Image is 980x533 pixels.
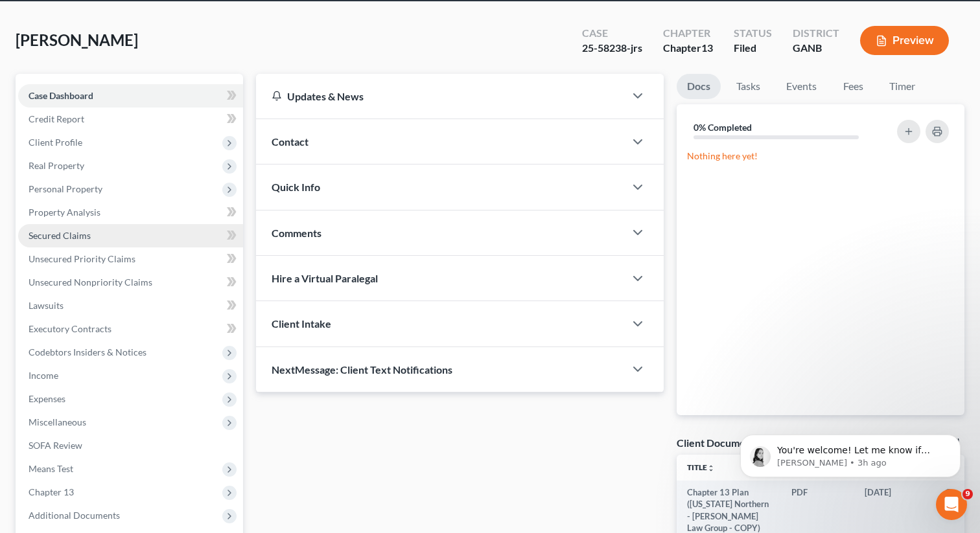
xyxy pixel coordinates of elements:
[27,324,217,352] div: Statement of Financial Affairs - Payments Made in the Last 90 days
[135,196,172,209] div: • 3h ago
[108,437,152,446] span: Messages
[139,21,165,47] img: Profile image for Lindsey
[19,288,240,314] button: Search for help
[677,436,760,449] div: Client Documents
[27,163,233,177] div: Recent message
[734,41,772,56] div: Filed
[27,238,216,251] div: Send us a message
[272,135,309,148] span: Contact
[18,108,243,131] a: Credit Report
[29,300,64,311] span: Lawsuits
[582,26,642,41] div: Case
[272,272,378,284] span: Hire a Virtual Paralegal
[793,26,839,41] div: District
[272,363,452,376] span: NextMessage: Client Text Notifications
[26,92,233,114] p: Hi there!
[29,253,135,264] span: Unsecured Priority Claims
[29,437,58,446] span: Home
[18,201,243,224] a: Property Analysis
[734,26,772,41] div: Status
[29,137,82,148] span: Client Profile
[272,317,331,330] span: Client Intake
[205,437,226,446] span: Help
[29,486,74,497] span: Chapter 13
[18,294,243,317] a: Lawsuits
[29,393,65,404] span: Expenses
[29,346,146,357] span: Codebtors Insiders & Notices
[962,489,973,499] span: 9
[582,41,642,56] div: 25-58238-jrs
[29,463,73,474] span: Means Test
[29,90,93,101] span: Case Dashboard
[694,122,752,133] strong: 0% Completed
[58,196,133,209] div: [PERSON_NAME]
[29,370,58,381] span: Income
[18,317,243,341] a: Executory Contracts
[687,150,954,163] p: Nothing here yet!
[27,183,52,209] img: Profile image for Lindsey
[188,21,214,47] img: Profile image for James
[726,74,771,99] a: Tasks
[58,183,349,194] span: You're welcome! Let me know if anything else comes up!
[27,251,216,265] div: We typically reply in a few hours
[223,21,246,44] div: Close
[13,227,246,276] div: Send us a messageWe typically reply in a few hours
[29,510,120,521] span: Additional Documents
[272,181,320,193] span: Quick Info
[677,74,721,99] a: Docs
[776,74,827,99] a: Events
[19,319,240,357] div: Statement of Financial Affairs - Payments Made in the Last 90 days
[29,323,111,334] span: Executory Contracts
[18,224,243,247] a: Secured Claims
[272,89,609,103] div: Updates & News
[701,41,713,54] span: 13
[14,172,246,220] div: Profile image for LindseyYou're welcome! Let me know if anything else comes up![PERSON_NAME]•3h ago
[27,386,217,400] div: Amendments
[29,277,152,288] span: Unsecured Nonpriority Claims
[663,26,713,41] div: Chapter
[879,74,926,99] a: Timer
[18,271,243,294] a: Unsecured Nonpriority Claims
[936,489,967,520] iframe: Intercom live chat
[19,381,240,405] div: Amendments
[26,114,233,136] p: How can we help?
[29,160,84,171] span: Real Property
[663,41,713,56] div: Chapter
[27,362,217,376] div: Attorney's Disclosure of Compensation
[19,357,240,381] div: Attorney's Disclosure of Compensation
[29,207,100,218] span: Property Analysis
[13,152,246,220] div: Recent messageProfile image for LindseyYou're welcome! Let me know if anything else comes up![PER...
[29,440,82,451] span: SOFA Review
[27,295,105,308] span: Search for help
[707,464,715,472] i: unfold_more
[163,21,189,47] img: Profile image for Emma
[29,416,86,427] span: Miscellaneous
[29,113,84,124] span: Credit Report
[687,462,715,472] a: Titleunfold_more
[29,230,91,241] span: Secured Claims
[18,84,243,108] a: Case Dashboard
[29,183,102,194] span: Personal Property
[793,41,839,56] div: GANB
[18,247,243,271] a: Unsecured Priority Claims
[860,26,949,55] button: Preview
[272,227,321,239] span: Comments
[173,404,259,456] button: Help
[26,28,113,41] img: logo
[721,407,980,498] iframe: Intercom notifications message
[832,74,874,99] a: Fees
[16,30,138,49] span: [PERSON_NAME]
[86,404,172,456] button: Messages
[18,434,243,457] a: SOFA Review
